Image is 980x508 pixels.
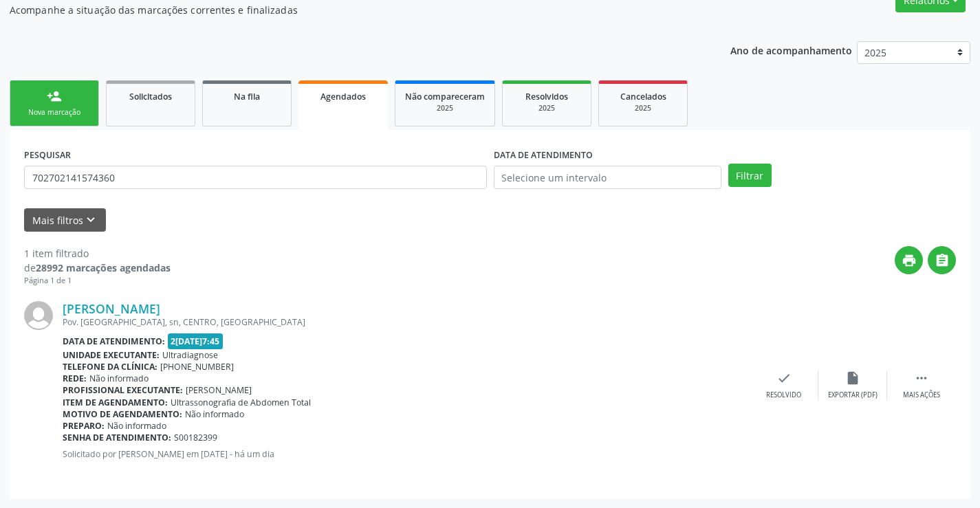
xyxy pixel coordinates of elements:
[89,373,149,384] span: Não informado
[63,432,171,443] b: Senha de atendimento:
[129,91,172,102] span: Solicitados
[828,390,878,400] div: Exportar (PDF)
[494,144,593,166] label: DATA DE ATENDIMENTO
[63,408,182,420] b: Motivo de agendamento:
[24,261,171,275] div: de
[63,420,105,432] b: Preparo:
[24,301,53,330] img: img
[525,91,568,102] span: Resolvidos
[620,91,666,102] span: Cancelados
[24,275,171,287] div: Página 1 de 1
[174,432,217,443] span: S00182399
[20,107,89,118] div: Nova marcação
[63,373,87,384] b: Rede:
[405,103,485,113] div: 2025
[902,253,917,268] i: print
[24,144,71,166] label: PESQUISAR
[186,384,252,396] span: [PERSON_NAME]
[63,335,165,347] b: Data de atendimento:
[730,41,852,58] p: Ano de acompanhamento
[512,103,581,113] div: 2025
[320,91,366,102] span: Agendados
[10,3,682,17] p: Acompanhe a situação das marcações correntes e finalizadas
[107,420,166,432] span: Não informado
[63,301,160,316] a: [PERSON_NAME]
[609,103,677,113] div: 2025
[63,448,750,460] p: Solicitado por [PERSON_NAME] em [DATE] - há um dia
[903,390,940,400] div: Mais ações
[728,164,772,187] button: Filtrar
[766,390,801,400] div: Resolvido
[185,408,244,420] span: Não informado
[63,316,750,328] div: Pov. [GEOGRAPHIC_DATA], sn, CENTRO, [GEOGRAPHIC_DATA]
[63,349,160,361] b: Unidade executante:
[24,208,106,232] button: Mais filtroskeyboard_arrow_down
[171,397,311,408] span: Ultrassonografia de Abdomen Total
[234,91,260,102] span: Na fila
[162,349,218,361] span: Ultradiagnose
[63,361,157,373] b: Telefone da clínica:
[24,246,171,261] div: 1 item filtrado
[845,371,860,386] i: insert_drive_file
[168,333,224,349] span: 2[DATE]7:45
[405,91,485,102] span: Não compareceram
[928,246,956,274] button: 
[895,246,923,274] button: print
[63,397,168,408] b: Item de agendamento:
[160,361,234,373] span: [PHONE_NUMBER]
[24,166,487,189] input: Nome, CNS
[63,384,183,396] b: Profissional executante:
[36,261,171,274] strong: 28992 marcações agendadas
[935,253,950,268] i: 
[83,212,98,228] i: keyboard_arrow_down
[47,89,62,104] div: person_add
[494,166,721,189] input: Selecione um intervalo
[776,371,792,386] i: check
[914,371,929,386] i: 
